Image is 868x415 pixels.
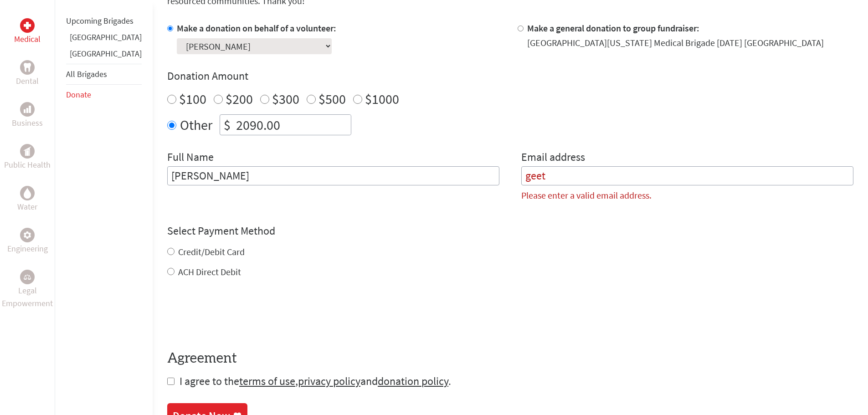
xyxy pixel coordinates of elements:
[24,188,31,198] img: Water
[178,246,245,257] label: Credit/Debit Card
[14,33,41,46] p: Medical
[17,186,37,213] a: WaterWater
[226,90,253,108] label: $200
[298,374,360,388] a: privacy policy
[234,115,351,135] input: Enter Amount
[17,200,37,213] p: Water
[20,228,35,242] div: Engineering
[167,350,853,367] h4: Agreement
[527,36,824,49] div: [GEOGRAPHIC_DATA][US_STATE] Medical Brigade [DATE] [GEOGRAPHIC_DATA]
[272,90,299,108] label: $300
[378,374,448,388] a: donation policy
[20,60,35,75] div: Dental
[2,270,53,310] a: Legal EmpowermentLegal Empowerment
[521,150,585,166] label: Email address
[20,270,35,284] div: Legal Empowerment
[7,242,48,255] p: Engineering
[20,102,35,117] div: Business
[167,69,853,83] h4: Donation Amount
[167,166,499,185] input: Enter Full Name
[177,22,336,34] label: Make a donation on behalf of a volunteer:
[318,90,346,108] label: $500
[20,144,35,159] div: Public Health
[12,102,43,129] a: BusinessBusiness
[167,224,853,238] h4: Select Payment Method
[66,11,142,31] li: Upcoming Brigades
[24,147,31,156] img: Public Health
[16,60,39,87] a: DentalDental
[14,18,41,46] a: MedicalMedical
[66,69,107,79] a: All Brigades
[20,18,35,33] div: Medical
[179,90,206,108] label: $100
[4,144,51,171] a: Public HealthPublic Health
[16,75,39,87] p: Dental
[24,231,31,239] img: Engineering
[24,274,31,280] img: Legal Empowerment
[66,47,142,64] li: Guatemala
[70,48,142,59] a: [GEOGRAPHIC_DATA]
[167,150,214,166] label: Full Name
[239,374,295,388] a: terms of use
[521,189,652,202] label: Please enter a valid email address.
[220,115,234,135] div: $
[66,85,142,105] li: Donate
[66,64,142,85] li: All Brigades
[66,31,142,47] li: Ghana
[527,22,699,34] label: Make a general donation to group fundraiser:
[7,228,48,255] a: EngineeringEngineering
[180,374,451,388] span: I agree to the , and .
[24,63,31,72] img: Dental
[20,186,35,200] div: Water
[24,106,31,113] img: Business
[521,166,853,185] input: Your Email
[4,159,51,171] p: Public Health
[66,15,134,26] a: Upcoming Brigades
[12,117,43,129] p: Business
[24,22,31,29] img: Medical
[365,90,399,108] label: $1000
[70,32,142,42] a: [GEOGRAPHIC_DATA]
[180,114,212,135] label: Other
[178,266,241,277] label: ACH Direct Debit
[2,284,53,310] p: Legal Empowerment
[66,89,91,100] a: Donate
[167,297,306,332] iframe: reCAPTCHA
